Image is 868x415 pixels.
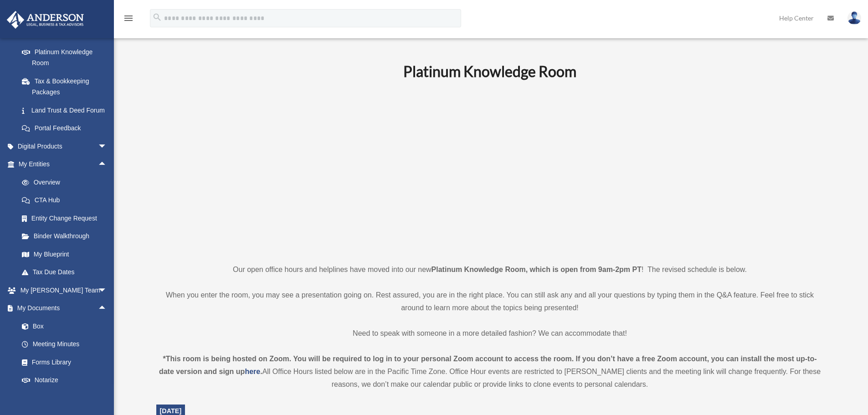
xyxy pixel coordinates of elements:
[98,137,116,156] span: arrow_drop_down
[13,72,121,101] a: Tax & Bookkeeping Packages
[98,281,116,300] span: arrow_drop_down
[13,245,121,263] a: My Blueprint
[6,299,121,318] a: My Documentsarrow_drop_up
[156,327,824,340] p: Need to speak with someone in a more detailed fashion? We can accommodate that!
[98,299,116,318] span: arrow_drop_up
[156,289,824,314] p: When you enter the room, you may see a presentation going on. Rest assured, you are in the right ...
[13,209,121,227] a: Entity Change Request
[123,16,134,24] a: menu
[13,101,121,119] a: Land Trust & Deed Forum
[13,317,121,335] a: Box
[13,335,121,354] a: Meeting Minutes
[6,155,121,174] a: My Entitiesarrow_drop_up
[13,43,116,72] a: Platinum Knowledge Room
[403,62,576,80] b: Platinum Knowledge Room
[353,92,627,246] iframe: 231110_Toby_KnowledgeRoom
[156,353,824,391] div: All Office Hours listed below are in the Pacific Time Zone. Office Hour events are restricted to ...
[123,13,134,24] i: menu
[13,353,121,371] a: Forms Library
[13,191,121,210] a: CTA Hub
[260,368,262,375] strong: .
[13,173,121,191] a: Overview
[13,371,121,389] a: Notarize
[431,266,642,273] strong: Platinum Knowledge Room, which is open from 9am-2pm PT
[159,355,817,375] strong: *This room is being hosted on Zoom. You will be required to log in to your personal Zoom account ...
[13,119,121,138] a: Portal Feedback
[98,155,116,174] span: arrow_drop_up
[160,407,182,415] span: [DATE]
[6,137,121,155] a: Digital Productsarrow_drop_down
[13,263,121,282] a: Tax Due Dates
[13,227,121,246] a: Binder Walkthrough
[847,11,861,25] img: User Pic
[156,263,824,276] p: Our open office hours and helplines have moved into our new ! The revised schedule is below.
[152,12,162,22] i: search
[6,281,121,299] a: My [PERSON_NAME] Teamarrow_drop_down
[4,11,87,29] img: Anderson Advisors Platinum Portal
[245,368,260,375] a: here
